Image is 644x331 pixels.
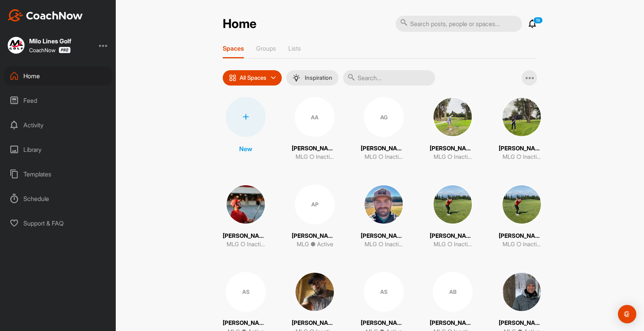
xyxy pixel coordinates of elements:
[256,44,276,52] p: Groups
[239,144,252,153] p: New
[292,74,300,82] img: menuIcon
[295,272,335,312] img: square_774e405c53dc3adf3d78836c19074e77.jpg
[502,272,542,312] img: square_ba571d57efa38fc3f94e137371c098ff.jpg
[4,91,112,110] div: Feed
[226,184,266,224] img: square_d199ff021b30eb92864c37750fcdeff8.jpg
[499,97,545,161] a: [PERSON_NAME]MLG ○ Inactive
[430,97,476,161] a: [PERSON_NAME]MLG ○ Inactive
[430,144,476,153] p: [PERSON_NAME]
[292,232,338,240] p: [PERSON_NAME]
[396,16,522,32] input: Search posts, people or spaces...
[433,272,473,312] div: AB
[361,184,407,249] a: [PERSON_NAME]MLG ○ Inactive
[433,184,473,224] img: square_918dccc974e159dd9432438576c5aa0f.jpg
[292,97,338,161] a: AA[PERSON_NAME]MLG ○ Inactive
[4,214,112,233] div: Support & FAQ
[434,240,472,249] p: MLG ○ Inactive
[502,97,542,137] img: square_c1827248e3734dff1362375e90100b07.jpg
[288,44,301,52] p: Lists
[361,144,407,153] p: [PERSON_NAME]
[343,70,435,86] input: Search...
[364,272,404,312] div: AS
[295,184,335,224] div: AP
[499,319,545,328] p: [PERSON_NAME]
[29,47,71,53] div: CoachNow
[295,97,335,137] div: AA
[434,153,472,161] p: MLG ○ Inactive
[499,232,545,240] p: [PERSON_NAME]
[361,232,407,240] p: [PERSON_NAME]
[503,153,541,161] p: MLG ○ Inactive
[533,17,543,24] p: 19
[430,319,476,328] p: [PERSON_NAME]
[8,9,83,21] img: CoachNow
[4,115,112,135] div: Activity
[305,75,332,81] p: Inspiration
[229,74,237,82] img: icon
[292,144,338,153] p: [PERSON_NAME]
[4,189,112,208] div: Schedule
[430,232,476,240] p: [PERSON_NAME]
[618,305,636,323] div: Open Intercom Messenger
[223,16,256,31] h2: Home
[502,184,542,224] img: square_918dccc974e159dd9432438576c5aa0f.jpg
[503,240,541,249] p: MLG ○ Inactive
[292,184,338,249] a: AP[PERSON_NAME]MLG ● Active
[364,184,404,224] img: square_46ed3f991052913d427535f828a5094e.jpg
[499,144,545,153] p: [PERSON_NAME]
[364,97,404,137] div: AG
[223,232,269,240] p: [PERSON_NAME]
[59,47,71,53] img: CoachNow Pro
[29,38,71,44] div: Milo Lines Golf
[4,140,112,159] div: Library
[4,66,112,86] div: Home
[223,44,244,52] p: Spaces
[223,184,269,249] a: [PERSON_NAME]MLG ○ Inactive
[226,272,266,312] div: AS
[361,319,407,328] p: [PERSON_NAME]
[240,75,266,81] p: All Spaces
[227,240,265,249] p: MLG ○ Inactive
[499,184,545,249] a: [PERSON_NAME]MLG ○ Inactive
[8,37,25,54] img: square_b38dec1ae35dc308c2712f6139ae126d.jpg
[361,97,407,161] a: AG[PERSON_NAME]MLG ○ Inactive
[297,240,333,249] p: MLG ● Active
[430,184,476,249] a: [PERSON_NAME]MLG ○ Inactive
[292,319,338,328] p: [PERSON_NAME]
[223,319,269,328] p: [PERSON_NAME]
[365,240,403,249] p: MLG ○ Inactive
[4,165,112,184] div: Templates
[296,153,334,161] p: MLG ○ Inactive
[365,153,403,161] p: MLG ○ Inactive
[433,97,473,137] img: square_fa325fd039c596bf5c790cd49765e918.jpg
